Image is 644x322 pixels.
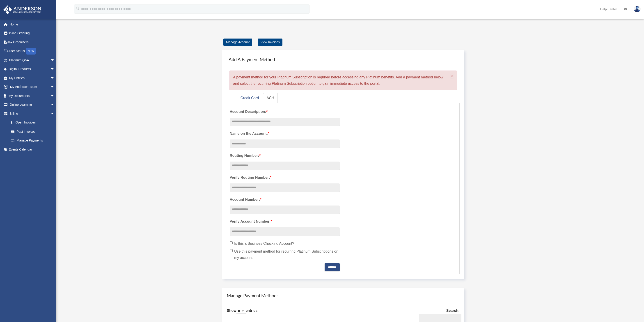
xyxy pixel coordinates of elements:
[230,174,340,181] label: Verify Routing Number:
[230,130,340,137] label: Name on the Account:
[50,109,59,118] span: arrow_drop_down
[229,71,457,90] div: A payment method for your Platinum Subscription is required before accessing any Platinum benefit...
[451,73,454,79] span: ×
[61,6,66,12] i: menu
[3,20,62,29] a: Home
[227,308,257,318] label: Show entries
[230,241,233,244] input: Is this a Business Checking Account?
[227,292,460,299] h4: Manage Payment Methods
[6,118,62,127] a: $Open Invoices
[237,93,263,103] a: Credit Card
[223,39,252,46] a: Manage Account
[227,54,460,64] h4: Add A Payment Method
[3,82,62,91] a: My Anderson Teamarrow_drop_down
[263,93,278,103] a: ACH
[451,74,454,78] button: Close
[6,127,62,136] a: Past Invoices
[3,29,62,38] a: Online Ordering
[230,249,233,252] input: Use this payment method for recurring Platinum Subscriptions on my account.
[50,56,59,65] span: arrow_drop_down
[3,91,62,100] a: My Documentsarrow_drop_down
[6,136,59,145] a: Manage Payments
[230,196,340,203] label: Account Number:
[230,248,340,261] label: Use this payment method for recurring Platinum Subscriptions on my account.
[3,56,62,65] a: Platinum Q&Aarrow_drop_down
[50,65,59,74] span: arrow_drop_down
[50,82,59,92] span: arrow_drop_down
[3,47,62,56] a: Order StatusNEW
[3,109,62,118] a: Billingarrow_drop_down
[230,153,340,159] label: Routing Number:
[13,120,16,126] span: $
[230,109,340,115] label: Account Description:
[236,309,246,314] select: Showentries
[230,218,340,225] label: Verify Account Number:
[3,145,62,154] a: Events Calendar
[50,100,59,110] span: arrow_drop_down
[75,6,80,11] i: search
[26,48,36,55] div: NEW
[3,65,62,74] a: Digital Productsarrow_drop_down
[2,5,43,14] img: Anderson Advisors Platinum Portal
[50,91,59,100] span: arrow_drop_down
[3,73,62,82] a: My Entitiesarrow_drop_down
[258,39,282,46] a: View Invoices
[634,6,641,12] img: User Pic
[3,38,62,47] a: Tax Organizers
[50,73,59,83] span: arrow_drop_down
[3,100,62,109] a: Online Learningarrow_drop_down
[61,8,66,12] a: menu
[230,240,340,247] label: Is this a Business Checking Account?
